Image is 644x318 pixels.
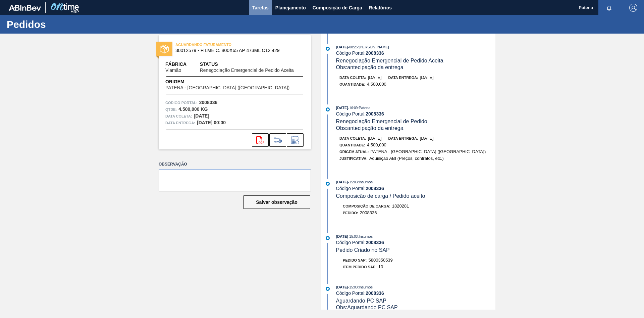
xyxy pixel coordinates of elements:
[336,45,348,49] span: [DATE]
[200,68,294,73] span: Renegociação Emergencial de Pedido Aceita
[360,210,377,215] span: 2008336
[336,234,348,238] span: [DATE]
[326,287,330,291] img: atual
[343,204,390,208] span: Composição de Carga :
[165,113,192,120] span: Data coleta:
[200,61,304,68] span: Status
[629,4,637,12] img: Logout
[175,48,297,53] span: 30012579 - FILME C. 800X65 AP 473ML C12 429
[343,265,377,269] span: Item pedido SAP:
[369,4,392,12] span: Relatórios
[339,150,369,154] span: Origem Atual:
[160,45,169,53] img: status
[165,68,181,73] span: Viamão
[366,240,384,245] strong: 2008336
[358,234,373,238] span: : Insumos
[326,236,330,240] img: atual
[9,5,41,11] img: TNhmsLtSVTkK8tSr43FrP2fwEKptu5GPRR3wAAAABJRU5ErkJggg==
[336,193,425,199] span: Composicão de carga / Pedido aceito
[369,156,444,161] span: Aquisição ABI (Preços, contratos, etc.)
[197,120,226,125] strong: [DATE] 00:00
[366,111,384,117] strong: 2008336
[336,125,404,131] span: Obs: antecipação da entrega
[368,136,382,141] span: [DATE]
[388,76,418,80] span: Data entrega:
[243,195,310,209] button: Salvar observação
[275,4,306,12] span: Planejamento
[7,20,126,28] h1: Pedidos
[388,136,418,140] span: Data entrega:
[165,61,200,68] span: Fábrica
[336,247,390,253] span: Pedido Criado no SAP
[165,106,177,113] span: Qtde :
[336,50,495,56] div: Código Portal:
[368,75,382,80] span: [DATE]
[339,76,366,80] span: Data coleta:
[348,106,358,110] span: - 16:09
[313,4,362,12] span: Composição de Carga
[175,41,269,48] span: AGUARDANDO FATURAMENTO
[165,78,304,85] span: Origem
[366,50,384,56] strong: 2008336
[358,106,370,110] span: : Patena
[336,305,398,310] span: Obs: Aguardando PC SAP
[165,85,289,90] span: PATENA - [GEOGRAPHIC_DATA] ([GEOGRAPHIC_DATA])
[339,143,365,147] span: Quantidade :
[336,106,348,110] span: [DATE]
[336,186,495,191] div: Código Portal:
[252,133,269,147] div: Abrir arquivo PDF
[367,82,386,87] span: 4.500,000
[199,100,218,105] strong: 2008336
[194,113,209,119] strong: [DATE]
[370,149,486,154] span: PATENA - [GEOGRAPHIC_DATA] ([GEOGRAPHIC_DATA])
[339,136,366,140] span: Data coleta:
[343,211,358,215] span: Pedido :
[358,285,373,289] span: : Insumos
[369,258,393,263] span: 5800350539
[336,58,443,63] span: Renegociação Emergencial de Pedido Aceita
[165,99,198,106] span: Código Portal:
[358,180,373,184] span: : Insumos
[326,47,330,51] img: atual
[366,290,384,296] strong: 2008336
[392,203,409,209] span: 1820281
[159,160,311,169] label: Observação
[336,180,348,184] span: [DATE]
[348,235,358,238] span: - 15:03
[420,136,434,141] span: [DATE]
[326,107,330,111] img: atual
[287,133,304,147] div: Informar alteração no pedido
[343,258,367,262] span: Pedido SAP:
[598,3,620,12] button: Notificações
[358,45,389,49] span: : [PERSON_NAME]
[348,45,358,49] span: - 08:25
[336,290,495,296] div: Código Portal:
[336,240,495,245] div: Código Portal:
[367,142,386,147] span: 4.500,000
[165,120,195,126] span: Data entrega:
[336,64,404,70] span: Obs: antecipação da entrega
[178,106,208,112] strong: 4.500,000 KG
[378,264,383,269] span: 10
[336,111,495,117] div: Código Portal:
[269,133,286,147] div: Ir para Composição de Carga
[348,285,358,289] span: - 15:03
[348,180,358,184] span: - 15:03
[339,156,368,161] span: Justificativa:
[336,298,386,304] span: Aguardando PC SAP
[420,75,434,80] span: [DATE]
[339,82,365,86] span: Quantidade :
[366,186,384,191] strong: 2008336
[252,4,269,12] span: Tarefas
[326,182,330,186] img: atual
[336,119,427,124] span: Renegociação Emergencial de Pedido
[336,285,348,289] span: [DATE]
